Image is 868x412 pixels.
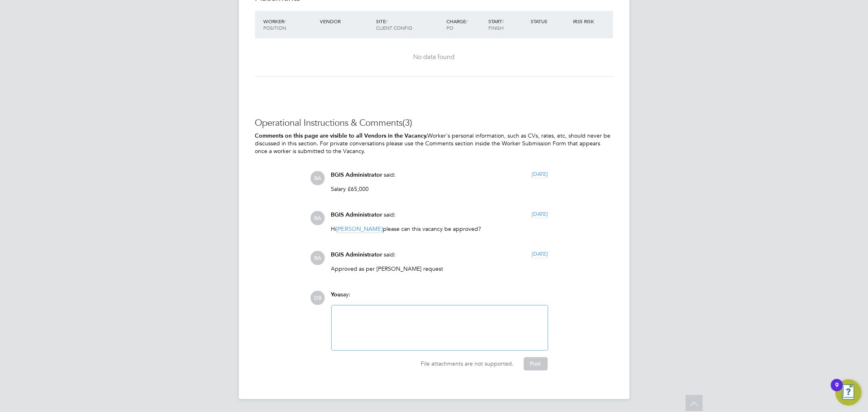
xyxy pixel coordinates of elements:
b: Comments on this page are visible to all Vendors in the Vacancy. [255,132,428,139]
div: Worker [262,14,318,35]
span: BGIS Administrator [331,211,383,218]
span: said: [384,171,396,178]
p: Hi please can this vacancy be approved? [331,225,548,232]
span: BA [311,251,325,265]
p: Salary £65,000 [331,185,548,193]
span: BGIS Administrator [331,171,383,178]
div: Status [529,14,571,28]
div: Start [486,14,529,35]
span: said: [384,211,396,218]
span: BA [311,171,325,185]
span: said: [384,251,396,258]
span: [DATE] [532,250,548,257]
span: [DATE] [532,171,548,178]
span: / Finish [488,18,504,31]
span: [PERSON_NAME] [337,225,383,233]
button: Post [524,357,548,370]
button: Open Resource Center, 9 new notifications [835,379,861,405]
p: Worker's personal information, such as CVs, rates, etc, should never be discussed in this section... [255,132,613,155]
div: Vendor [318,14,374,28]
span: (3) [403,117,413,128]
h3: Operational Instructions & Comments [255,117,613,129]
span: DB [311,291,325,305]
span: / Client Config [376,18,412,31]
span: BA [311,211,325,225]
div: Site [374,14,444,35]
span: File attachments are not supported. [421,360,514,367]
span: / PO [446,18,468,31]
div: No data found [263,53,605,61]
div: IR35 Risk [571,14,599,28]
p: Approved as per [PERSON_NAME] request [331,265,548,272]
span: BGIS Administrator [331,251,383,258]
span: / Position [264,18,286,31]
span: You [331,291,341,298]
div: 9 [835,385,839,396]
span: [DATE] [532,210,548,217]
div: say: [331,291,548,305]
div: Charge [444,14,487,35]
